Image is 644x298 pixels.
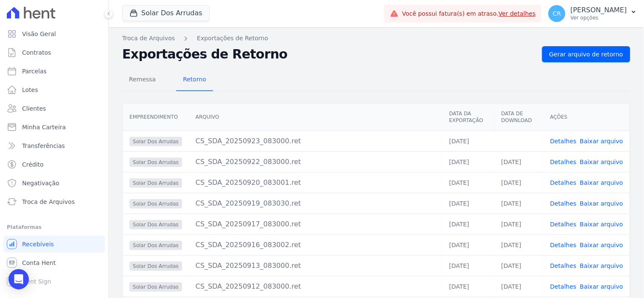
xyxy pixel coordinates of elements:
[22,142,65,150] span: Transferências
[129,199,182,209] span: Solar Dos Arrudas
[196,281,436,292] div: CS_SDA_20250912_083000.ret
[3,25,105,42] a: Visão Geral
[22,48,51,57] span: Contratos
[196,219,436,229] div: CS_SDA_20250917_083000.ret
[580,179,623,186] a: Baixar arquivo
[7,222,101,232] div: Plataformas
[122,5,210,21] button: Solar Dos Arrudas
[123,103,189,131] th: Empreendimento
[3,81,105,98] a: Lotes
[22,240,54,248] span: Recebíveis
[495,255,543,276] td: [DATE]
[442,214,495,234] td: [DATE]
[22,86,38,94] span: Lotes
[580,159,623,165] a: Baixar arquivo
[197,34,268,43] a: Exportações de Retorno
[580,283,623,290] a: Baixar arquivo
[442,255,495,276] td: [DATE]
[196,198,436,209] div: CS_SDA_20250919_083030.ret
[495,214,543,234] td: [DATE]
[442,131,495,151] td: [DATE]
[495,276,543,297] td: [DATE]
[550,159,577,165] a: Detalhes
[22,259,56,267] span: Conta Hent
[3,44,105,61] a: Contratos
[3,137,105,154] a: Transferências
[189,103,443,131] th: Arquivo
[122,47,535,62] h2: Exportações de Retorno
[499,10,536,17] a: Ver detalhes
[196,240,436,250] div: CS_SDA_20250916_083002.ret
[22,123,66,131] span: Minha Carteira
[122,34,175,43] a: Troca de Arquivos
[580,262,623,269] a: Baixar arquivo
[442,103,495,131] th: Data da Exportação
[442,234,495,255] td: [DATE]
[550,242,577,248] a: Detalhes
[442,193,495,214] td: [DATE]
[442,151,495,172] td: [DATE]
[571,6,627,14] p: [PERSON_NAME]
[550,179,577,186] a: Detalhes
[3,100,105,117] a: Clientes
[549,50,623,58] span: Gerar arquivo de retorno
[8,269,29,290] div: Open Intercom Messenger
[196,136,436,146] div: CS_SDA_20250923_083000.ret
[22,179,59,187] span: Negativação
[129,158,182,167] span: Solar Dos Arrudas
[122,69,213,91] nav: Tab selector
[22,104,46,113] span: Clientes
[3,193,105,210] a: Troca de Arquivos
[495,103,543,131] th: Data de Download
[196,157,436,167] div: CS_SDA_20250922_083000.ret
[495,172,543,193] td: [DATE]
[176,69,213,91] a: Retorno
[442,172,495,193] td: [DATE]
[542,46,630,62] a: Gerar arquivo de retorno
[3,236,105,253] a: Recebíveis
[580,200,623,207] a: Baixar arquivo
[3,156,105,173] a: Crédito
[124,71,161,88] span: Remessa
[22,67,47,75] span: Parcelas
[553,11,561,17] span: CR
[571,14,627,21] p: Ver opções
[3,254,105,271] a: Conta Hent
[495,234,543,255] td: [DATE]
[129,282,182,292] span: Solar Dos Arrudas
[129,241,182,250] span: Solar Dos Arrudas
[129,262,182,271] span: Solar Dos Arrudas
[129,220,182,229] span: Solar Dos Arrudas
[196,261,436,271] div: CS_SDA_20250913_083000.ret
[122,34,630,43] nav: Breadcrumb
[196,178,436,188] div: CS_SDA_20250920_083001.ret
[580,242,623,248] a: Baixar arquivo
[122,69,163,91] a: Remessa
[550,200,577,207] a: Detalhes
[543,103,630,131] th: Ações
[550,262,577,269] a: Detalhes
[22,198,75,206] span: Troca de Arquivos
[129,137,182,146] span: Solar Dos Arrudas
[3,175,105,192] a: Negativação
[550,138,577,145] a: Detalhes
[22,30,56,38] span: Visão Geral
[129,178,182,188] span: Solar Dos Arrudas
[580,138,623,145] a: Baixar arquivo
[3,119,105,136] a: Minha Carteira
[495,193,543,214] td: [DATE]
[550,283,577,290] a: Detalhes
[550,221,577,228] a: Detalhes
[22,160,44,169] span: Crédito
[442,276,495,297] td: [DATE]
[178,71,211,88] span: Retorno
[3,63,105,80] a: Parcelas
[402,9,536,18] span: Você possui fatura(s) em atraso.
[495,151,543,172] td: [DATE]
[580,221,623,228] a: Baixar arquivo
[542,2,644,25] button: CR [PERSON_NAME] Ver opções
